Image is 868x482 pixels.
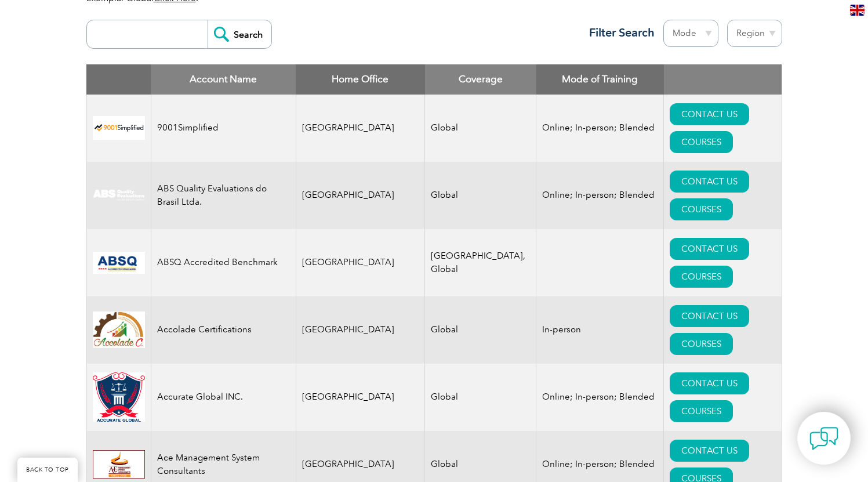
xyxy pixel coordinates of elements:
img: cc24547b-a6e0-e911-a812-000d3a795b83-logo.png [93,252,145,274]
a: CONTACT US [670,171,749,193]
img: 306afd3c-0a77-ee11-8179-000d3ae1ac14-logo.jpg [93,450,145,479]
td: Accurate Global INC. [151,364,296,431]
td: [GEOGRAPHIC_DATA] [296,162,425,229]
td: Global [425,296,536,364]
a: CONTACT US [670,372,749,394]
a: COURSES [670,400,733,422]
td: In-person [536,296,664,364]
td: [GEOGRAPHIC_DATA] [296,364,425,431]
th: Home Office: activate to sort column ascending [296,64,425,95]
td: Global [425,162,536,229]
img: 37c9c059-616f-eb11-a812-002248153038-logo.png [93,116,145,140]
td: ABSQ Accredited Benchmark [151,229,296,296]
td: [GEOGRAPHIC_DATA], Global [425,229,536,296]
td: Online; In-person; Blended [536,364,664,431]
a: COURSES [670,131,733,153]
a: CONTACT US [670,305,749,327]
td: Global [425,364,536,431]
td: Online; In-person; Blended [536,95,664,162]
td: 9001Simplified [151,95,296,162]
img: a034a1f6-3919-f011-998a-0022489685a1-logo.png [93,372,145,422]
img: 1a94dd1a-69dd-eb11-bacb-002248159486-logo.jpg [93,311,145,348]
img: contact-chat.png [809,424,838,453]
input: Search [208,20,271,48]
td: Online; In-person; Blended [536,162,664,229]
th: Coverage: activate to sort column ascending [425,64,536,95]
td: [GEOGRAPHIC_DATA] [296,296,425,364]
a: CONTACT US [670,440,749,462]
td: ABS Quality Evaluations do Brasil Ltda. [151,162,296,229]
a: CONTACT US [670,238,749,260]
a: COURSES [670,266,733,288]
a: COURSES [670,198,733,220]
h3: Filter Search [582,26,655,40]
a: BACK TO TOP [17,458,78,482]
img: en [850,5,865,16]
td: Global [425,95,536,162]
td: Accolade Certifications [151,296,296,364]
a: COURSES [670,333,733,355]
th: Account Name: activate to sort column descending [151,64,296,95]
th: : activate to sort column ascending [664,64,782,95]
a: CONTACT US [670,103,749,125]
td: [GEOGRAPHIC_DATA] [296,229,425,296]
th: Mode of Training: activate to sort column ascending [536,64,664,95]
td: [GEOGRAPHIC_DATA] [296,95,425,162]
img: c92924ac-d9bc-ea11-a814-000d3a79823d-logo.jpg [93,189,145,202]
